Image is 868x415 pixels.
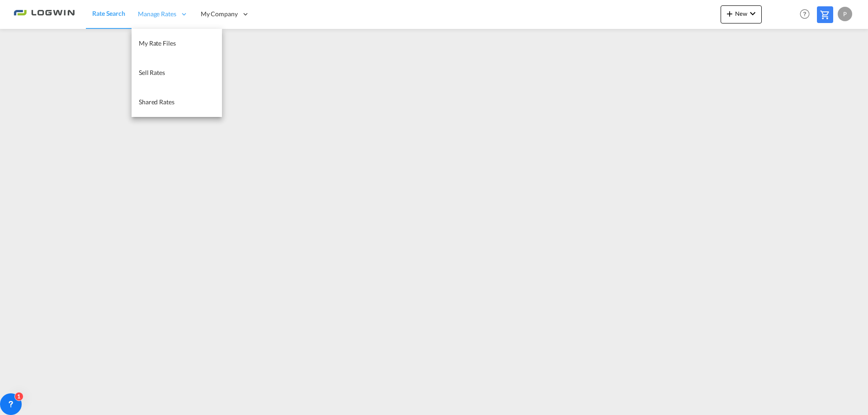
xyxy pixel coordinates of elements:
div: Help [797,6,817,23]
span: My Rate Files [139,39,176,47]
img: 2761ae10d95411efa20a1f5e0282d2d7.png [14,4,75,24]
span: New [724,10,758,17]
div: P [838,7,852,21]
span: Sell Rates [139,69,165,76]
a: Sell Rates [132,58,222,88]
md-icon: icon-chevron-down [747,8,758,19]
a: Shared Rates [132,88,222,117]
button: icon-plus 400-fgNewicon-chevron-down [721,5,762,23]
span: My Company [201,9,238,19]
span: Help [797,6,812,22]
md-icon: icon-plus 400-fg [724,8,735,19]
span: Rate Search [92,9,125,17]
span: Manage Rates [138,9,176,19]
span: Shared Rates [139,98,175,106]
a: My Rate Files [132,29,222,58]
